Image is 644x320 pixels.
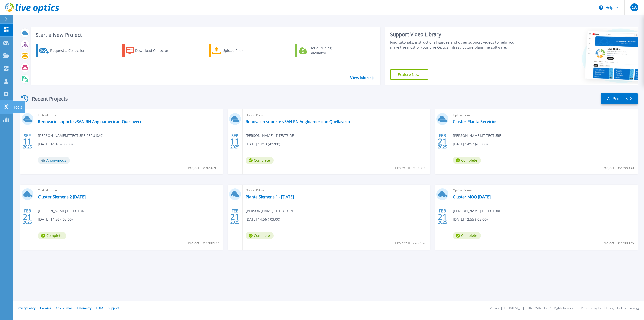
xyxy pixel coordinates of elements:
a: View More [350,75,374,80]
div: FEB 2025 [23,207,32,226]
span: [PERSON_NAME] , IT TECTURE [38,208,86,214]
div: FEB 2025 [230,207,240,226]
a: Cloud Pricing Calculator [295,44,351,57]
div: Cloud Pricing Calculator [309,46,349,56]
div: Request a Collection [50,46,90,56]
span: [DATE] 12:55 (-05:00) [453,217,488,222]
span: 11 [230,139,239,144]
a: Cluster Planta Servicios [453,119,497,124]
span: Project ID: 3050761 [188,165,219,171]
a: Explore Now! [390,69,428,80]
div: Download Collector [135,46,175,56]
div: FEB 2025 [438,207,447,226]
a: Upload Files [209,44,265,57]
a: Telemetry [77,306,91,310]
a: Cluster MOQ [DATE] [453,194,491,199]
a: Renovacin soporte vSAN RN Angloamerican Quellaveco [38,119,143,124]
div: Upload Files [222,46,263,56]
span: [DATE] 14:57 (-03:00) [453,141,488,147]
a: EULA [96,306,103,310]
span: Complete [38,232,66,239]
a: Planta Siemens 1 - [DATE] [246,194,294,199]
span: Complete [453,232,481,239]
div: Find tutorials, instructional guides and other support videos to help you make the most of your L... [390,40,521,50]
div: FEB 2025 [438,132,447,151]
div: Support Video Library [390,31,521,38]
span: Complete [453,157,481,164]
span: Complete [246,232,274,239]
li: Version: [TECHNICAL_ID] [490,307,524,310]
span: 11 [23,139,32,144]
span: Optical Prime [246,188,427,193]
li: Powered by Live Optics, a Dell Technology [581,307,639,310]
span: Optical Prime [246,112,427,118]
span: Anonymous [38,157,70,164]
span: [PERSON_NAME] , IT TECTURE [453,208,501,214]
span: 21 [438,215,447,219]
span: Project ID: 3050760 [395,165,426,171]
span: Optical Prime [453,112,635,118]
span: [DATE] 14:56 (-03:00) [246,217,280,222]
span: 21 [438,139,447,144]
div: SEP 2025 [23,132,32,151]
span: [PERSON_NAME] , ITTECTURE PERU SAC [38,133,103,138]
li: © 2025 Dell Inc. All Rights Reserved [528,307,576,310]
a: All Projects [601,93,638,104]
span: [DATE] 14:16 (-05:00) [38,141,73,147]
span: Optical Prime [38,112,220,118]
h3: Start a New Project [36,32,374,38]
span: Project ID: 2788926 [395,240,426,246]
p: Tools [13,101,22,114]
span: [PERSON_NAME] , IT TECTURE [246,133,294,138]
span: 21 [23,215,32,219]
span: CA [632,5,637,9]
span: Project ID: 2788925 [603,240,634,246]
span: [DATE] 14:13 (-05:00) [246,141,280,147]
span: Optical Prime [453,188,635,193]
span: Project ID: 2788927 [188,240,219,246]
span: Complete [246,157,274,164]
span: [PERSON_NAME] , IT TECTURE [246,208,294,214]
span: 21 [230,215,239,219]
a: Cluster Siemens 2 [DATE] [38,194,86,199]
a: Privacy Policy [17,306,35,310]
a: Ads & Email [56,306,72,310]
a: Request a Collection [36,44,92,57]
div: SEP 2025 [230,132,240,151]
a: Renovacin soporte vSAN RN Angloamerican Quellaveco [246,119,350,124]
a: Cookies [40,306,51,310]
span: Project ID: 2788930 [603,165,634,171]
div: Recent Projects [19,93,75,105]
span: [PERSON_NAME] , IT TECTURE [453,133,501,138]
a: Download Collector [122,44,178,57]
span: [DATE] 14:56 (-03:00) [38,217,73,222]
span: Optical Prime [38,188,220,193]
a: Support [108,306,119,310]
